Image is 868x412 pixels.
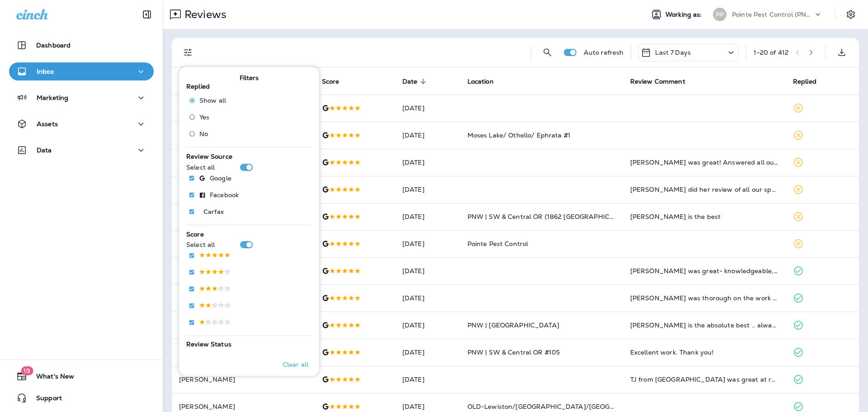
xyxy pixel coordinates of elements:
span: Review Status [186,340,231,348]
p: Auto refresh [584,49,624,56]
span: No [199,130,208,137]
span: Replied [793,78,816,85]
p: Select all [186,164,215,171]
button: Export as CSV [833,43,851,62]
p: Select all [186,241,215,248]
span: PNW | SW & Central OR (1862 [GEOGRAPHIC_DATA] SE) [467,213,646,221]
span: Score [186,230,204,238]
span: Yes [199,114,209,121]
button: Clear all [279,353,312,376]
button: Data [9,141,154,159]
button: Assets [9,115,154,133]
span: Pointe Pest Control [467,240,528,248]
button: Inbox [9,62,154,81]
button: Collapse Sidebar [134,5,160,24]
span: Score [322,77,351,85]
td: [DATE] [395,312,460,339]
td: [DATE] [395,203,460,230]
span: Review Source [186,152,232,161]
button: Search Reviews [538,43,557,62]
button: Dashboard [9,36,154,54]
td: [DATE] [395,149,460,176]
span: Filters [240,74,259,82]
div: Excellent work. Thank you! [630,348,778,357]
p: Reviews [181,8,226,21]
div: PP [713,8,726,21]
button: 19What's New [9,367,154,385]
p: Carfax [203,208,224,215]
p: Google [210,175,231,182]
td: [DATE] [395,230,460,257]
button: Support [9,389,154,407]
p: Pointe Pest Control (PNW) [732,11,813,18]
p: Assets [37,120,58,128]
td: [DATE] [395,284,460,312]
span: PNW | [GEOGRAPHIC_DATA] [467,321,559,329]
td: [DATE] [395,122,460,149]
span: Location [467,78,494,85]
div: Joel was thorough on the work completed and spoke with me multiple times throughout to clarify th... [630,294,778,303]
span: Support [27,394,62,405]
p: Last 7 Days [655,49,691,56]
span: Moses Lake/ Othello/ Ephrata #1 [467,131,571,139]
td: [DATE] [395,339,460,366]
p: Marketing [37,94,68,101]
span: OLD-Lewiston/[GEOGRAPHIC_DATA]/[GEOGRAPHIC_DATA]/Pullman #208 [467,403,707,411]
p: Data [37,147,52,154]
span: Show all [199,97,226,104]
p: [PERSON_NAME] [179,403,307,410]
button: Settings [843,6,859,23]
span: 19 [21,366,33,375]
span: What's New [27,373,74,384]
div: Filters [179,62,319,376]
span: Date [402,77,429,85]
div: Jessica did her review of all our spaces very efficiently and we chatted about various bug/mouse ... [630,185,778,194]
div: Russell was great- knowledgeable, professional and calm. 5 out of 5!!! [630,266,778,275]
p: Dashboard [36,42,71,49]
span: Location [467,77,505,85]
div: Chris is the best [630,212,778,221]
span: Replied [186,82,210,90]
p: Facebook [210,191,239,199]
span: Working as: [665,11,704,19]
span: Replied [793,77,828,85]
div: 1 - 20 of 412 [754,49,788,56]
span: Review Comment [630,78,685,85]
span: PNW | SW & Central OR #105 [467,348,560,356]
div: Joe is the absolute best .. always early, always quick, always friendly!! 16yrs of outstanding se... [630,321,778,330]
td: [DATE] [395,366,460,393]
span: Date [402,78,418,85]
span: Score [322,78,340,85]
td: [DATE] [395,257,460,284]
p: [PERSON_NAME] [179,376,307,383]
div: Landon was great! Answered all ours questions and was in and out in like a 1-1.5 hours! Super tha... [630,158,778,167]
p: Inbox [37,68,54,75]
button: Marketing [9,89,154,107]
div: TJ from Point Pest was great at removing wasps from our property and for a quarterly spray. He is... [630,375,778,384]
td: [DATE] [395,95,460,122]
p: Clear all [283,361,308,368]
td: [DATE] [395,176,460,203]
span: Review Comment [630,77,697,85]
button: Filters [179,43,197,62]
